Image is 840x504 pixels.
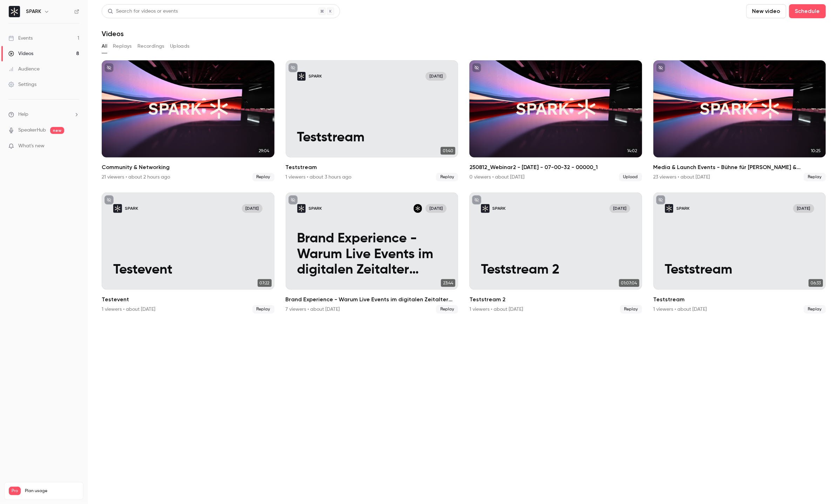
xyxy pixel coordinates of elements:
span: Help [18,111,28,118]
p: Teststream 2 [481,262,630,278]
img: Teststream 2 [481,204,490,213]
li: 250812_Webinar2 - 26 August 2025 - 07-00-32 - 00000_1 [469,60,642,181]
img: Testevent [113,204,122,213]
button: Uploads [170,41,190,52]
li: Teststream [286,60,459,181]
p: Teststream [665,262,814,278]
span: 07:22 [258,279,272,287]
p: SPARK [676,206,690,211]
a: SpeakerHub [18,127,46,134]
span: [DATE] [426,204,446,213]
button: unpublished [289,63,298,72]
span: Pro [9,487,21,495]
li: Testevent [102,193,275,314]
h2: Teststream 2 [469,295,642,304]
section: Videos [102,4,826,500]
span: 23:44 [441,279,455,287]
button: Replays [113,41,132,52]
h2: Media & Launch Events - Bühne für [PERSON_NAME] & Botschaften inszenieren [653,163,826,172]
span: 01:07:04 [619,279,639,287]
li: Teststream [653,193,826,314]
div: 0 viewers • about [DATE] [469,174,524,181]
a: Teststream 2SPARK[DATE]Teststream 201:07:04Teststream 21 viewers • about [DATE]Replay [469,193,642,314]
button: New video [746,4,786,18]
p: Brand Experience - Warum Live Events im digitalen Zeitalter unverzichtbar sind! [297,231,447,278]
button: Recordings [137,41,164,52]
p: Testevent [113,262,263,278]
span: Plan usage [25,488,79,494]
span: [DATE] [242,204,263,213]
p: SPARK [125,206,138,211]
h6: SPARK [26,8,41,15]
h2: Testevent [102,295,275,304]
span: Replay [436,305,458,314]
p: SPARK [309,206,322,211]
div: Search for videos or events [108,8,178,15]
iframe: Noticeable Trigger [71,143,79,149]
span: Replay [620,305,642,314]
h1: Videos [102,29,124,38]
a: TeststreamSPARK[DATE]Teststream01:40Teststream1 viewers • about 3 hours agoReplay [286,60,459,181]
li: Teststream 2 [469,193,642,314]
span: 06:33 [809,279,823,287]
span: [DATE] [793,204,814,213]
div: Audience [8,66,40,73]
div: 21 viewers • about 2 hours ago [102,174,170,181]
h2: Community & Networking [102,163,275,172]
div: Settings [8,81,36,88]
li: Media & Launch Events - Bühne für Marken & Botschaften inszenieren [653,60,826,181]
button: unpublished [104,63,114,72]
div: 1 viewers • about [DATE] [653,306,707,313]
img: Brand Experience - Warum Live Events im digitalen Zeitalter unverzichtbar sind! [297,204,306,213]
li: Community & Networking [102,60,275,181]
span: [DATE] [610,204,630,213]
img: Teststream [665,204,674,213]
button: Schedule [789,4,826,18]
div: Videos [8,50,33,57]
a: 10:25Media & Launch Events - Bühne für [PERSON_NAME] & Botschaften inszenieren23 viewers • about ... [653,60,826,181]
ul: Videos [102,60,826,314]
span: 29:04 [257,147,272,155]
h2: Brand Experience - Warum Live Events im digitalen Zeitalter unverzichtbar sind! [286,295,459,304]
button: unpublished [104,195,114,204]
span: Upload [619,173,642,181]
p: SPARK [309,73,322,79]
span: Replay [252,305,275,314]
div: 1 viewers • about [DATE] [469,306,523,313]
a: TeststreamSPARK[DATE]Teststream06:33Teststream1 viewers • about [DATE]Replay [653,193,826,314]
span: [DATE] [426,72,446,81]
div: 7 viewers • about [DATE] [286,306,340,313]
li: Brand Experience - Warum Live Events im digitalen Zeitalter unverzichtbar sind! [286,193,459,314]
span: What's new [18,142,45,150]
div: 1 viewers • about 3 hours ago [286,174,352,181]
img: SPARK [9,6,20,17]
p: Teststream [297,130,447,146]
a: 14:02250812_Webinar2 - [DATE] - 07-00-32 - 00000_10 viewers • about [DATE]Upload [469,60,642,181]
button: unpublished [656,195,665,204]
span: Replay [252,173,275,181]
span: 10:25 [809,147,823,155]
h2: Teststream [286,163,459,172]
p: SPARK [493,206,506,211]
span: Replay [804,305,826,314]
h2: 250812_Webinar2 - [DATE] - 07-00-32 - 00000_1 [469,163,642,172]
a: TesteventSPARK[DATE]Testevent07:22Testevent1 viewers • about [DATE]Replay [102,193,275,314]
button: unpublished [656,63,665,72]
span: Replay [804,173,826,181]
img: Teststream [297,72,306,81]
button: unpublished [289,195,298,204]
span: Replay [436,173,458,181]
div: Events [8,35,33,42]
a: 29:04Community & Networking21 viewers • about 2 hours agoReplay [102,60,275,181]
img: Inan Dogan [414,204,422,213]
li: help-dropdown-opener [8,111,79,118]
span: 01:40 [441,147,455,155]
span: new [50,127,64,134]
button: unpublished [472,195,481,204]
span: 14:02 [625,147,639,155]
a: Brand Experience - Warum Live Events im digitalen Zeitalter unverzichtbar sind! SPARKInan Dogan[D... [286,193,459,314]
div: 23 viewers • about [DATE] [653,174,710,181]
div: 1 viewers • about [DATE] [102,306,155,313]
h2: Teststream [653,295,826,304]
button: unpublished [472,63,481,72]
